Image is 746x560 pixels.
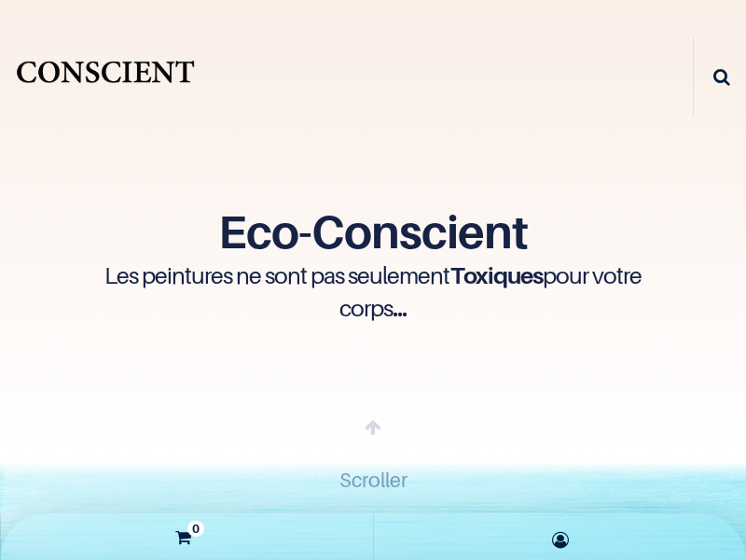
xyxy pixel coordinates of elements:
[93,259,653,325] h3: Les peintures ne sont pas seulement pour votre corps
[393,294,407,322] span: ...
[51,213,695,250] h1: Eco-Conscient
[450,261,543,289] span: Toxiques
[6,513,368,560] a: 0
[14,54,197,101] img: CONSCIENT
[187,521,204,537] sup: 0
[14,54,197,101] a: Logo of CONSCIENT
